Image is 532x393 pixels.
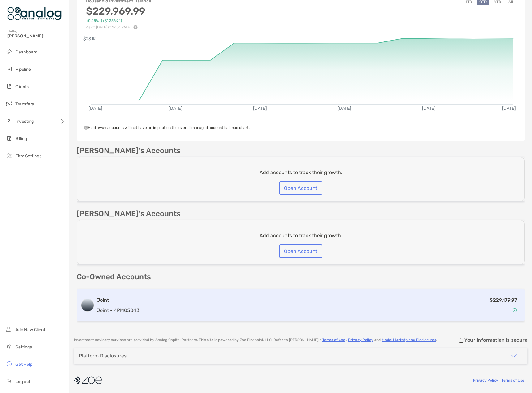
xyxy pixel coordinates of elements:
img: Performance Info [133,25,138,29]
p: As of [DATE] at 12:31 PM ET [86,25,151,29]
div: Platform Disclosures [79,353,127,359]
p: Add accounts to track their growth. [260,169,342,176]
img: transfers icon [6,100,13,107]
a: Model Marketplace Disclosures [382,338,436,342]
img: Account Status icon [513,308,517,312]
a: Terms of Use [501,378,524,382]
p: $229,179.97 [490,296,517,304]
text: [DATE] [423,106,436,111]
img: pipeline icon [6,65,13,73]
img: company logo [74,373,102,387]
text: [DATE] [253,106,267,111]
span: Billing [15,136,27,141]
img: firm-settings icon [6,152,13,159]
span: Pipeline [15,67,31,72]
span: Transfers [15,101,34,107]
span: Dashboard [15,49,37,55]
text: $231K [83,36,96,41]
span: Investing [15,119,34,124]
p: [PERSON_NAME]'s Accounts [77,147,181,155]
text: [DATE] [169,106,182,111]
span: Log out [15,379,30,384]
img: investing icon [6,117,13,125]
img: dashboard icon [6,48,13,55]
img: Zoe Logo [7,2,62,25]
p: Co-Owned Accounts [77,273,525,281]
img: clients icon [6,83,13,90]
img: add_new_client icon [6,326,13,333]
span: Get Help [15,362,32,367]
button: Open Account [279,181,322,195]
img: settings icon [6,343,13,350]
img: icon arrow [510,352,517,360]
span: [PERSON_NAME]! [7,33,65,39]
button: Open Account [279,244,322,258]
p: Add accounts to track their growth. [260,232,342,239]
img: billing icon [6,135,13,142]
a: Terms of Use [322,338,345,342]
p: Your information is secure [464,337,527,343]
span: (+$1,356.94) [101,19,122,23]
h3: $229,969.99 [86,5,151,17]
span: Held away accounts will not have an impact on the overall managed account balance chart. [84,126,250,130]
img: get-help icon [6,360,13,368]
span: Add New Client [15,327,45,332]
span: Firm Settings [15,153,41,159]
span: Clients [15,84,29,89]
img: logout icon [6,378,13,385]
p: Joint - 4PM05043 [97,306,139,314]
span: Settings [15,344,32,350]
h3: Joint [97,297,139,304]
span: +0.25% [86,19,99,23]
a: Privacy Policy [348,338,373,342]
text: [DATE] [503,106,517,111]
p: [PERSON_NAME]'s Accounts [77,210,181,218]
p: Investment advisory services are provided by Analog Capital Partners . This site is powered by Zo... [74,338,437,342]
a: Privacy Policy [473,378,498,382]
text: [DATE] [338,106,352,111]
text: [DATE] [88,106,102,111]
img: logo account [81,299,94,311]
